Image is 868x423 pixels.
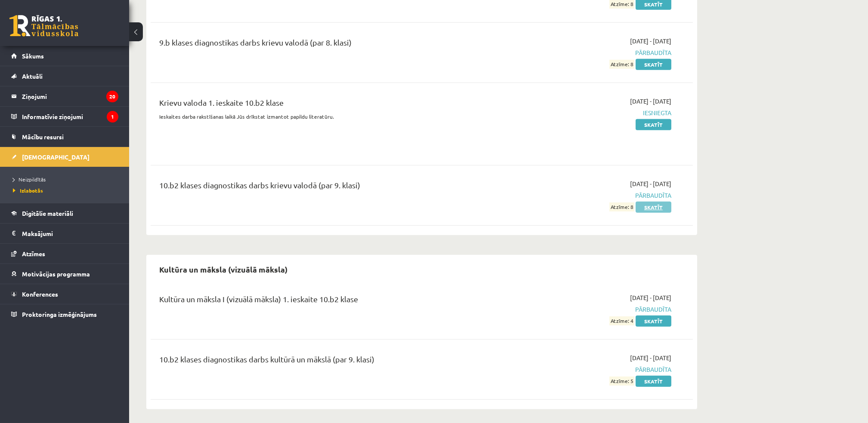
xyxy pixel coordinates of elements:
[9,15,78,37] a: Rīgas 1. Tālmācības vidusskola
[11,264,118,284] a: Motivācijas programma
[159,293,496,309] div: Kultūra un māksla I (vizuālā māksla) 1. ieskaite 10.b2 klase
[13,187,120,194] a: Izlabotās
[509,305,671,314] span: Pārbaudīta
[11,304,118,324] a: Proktoringa izmēģinājums
[11,244,118,264] a: Atzīmes
[106,91,118,102] i: 20
[636,119,671,130] a: Skatīt
[159,37,496,52] div: 9.b klases diagnostikas darbs krievu valodā (par 8. klasi)
[13,176,46,183] span: Neizpildītās
[22,72,43,80] span: Aktuāli
[107,111,118,123] i: 1
[13,187,43,194] span: Izlabotās
[22,133,64,141] span: Mācību resursi
[22,153,90,161] span: [DEMOGRAPHIC_DATA]
[22,310,97,318] span: Proktoringa izmēģinājums
[11,86,118,106] a: Ziņojumi20
[22,270,90,278] span: Motivācijas programma
[630,179,671,188] span: [DATE] - [DATE]
[11,203,118,223] a: Digitālie materiāli
[609,202,634,211] span: Atzīme: 8
[11,127,118,147] a: Mācību resursi
[11,224,118,243] a: Maksājumi
[11,66,118,86] a: Aktuāli
[636,202,671,213] a: Skatīt
[11,46,118,66] a: Sākums
[13,175,120,183] a: Neizpildītās
[509,191,671,200] span: Pārbaudīta
[509,48,671,57] span: Pārbaudīta
[159,353,496,369] div: 10.b2 klases diagnostikas darbs kultūrā un mākslā (par 9. klasi)
[630,97,671,106] span: [DATE] - [DATE]
[22,107,118,126] legend: Informatīvie ziņojumi
[22,250,45,257] span: Atzīmes
[159,97,496,113] div: Krievu valoda 1. ieskaite 10.b2 klase
[509,108,671,117] span: Iesniegta
[630,293,671,302] span: [DATE] - [DATE]
[630,353,671,362] span: [DATE] - [DATE]
[22,52,44,60] span: Sākums
[159,179,496,195] div: 10.b2 klases diagnostikas darbs krievu valodā (par 9. klasi)
[11,284,118,304] a: Konferences
[11,107,118,126] a: Informatīvie ziņojumi1
[22,224,118,243] legend: Maksājumi
[636,316,671,327] a: Skatīt
[609,377,634,386] span: Atzīme: 5
[636,376,671,387] a: Skatīt
[22,86,118,106] legend: Ziņojumi
[22,209,73,217] span: Digitālie materiāli
[609,60,634,69] span: Atzīme: 8
[11,147,118,167] a: [DEMOGRAPHIC_DATA]
[609,316,634,325] span: Atzīme: 4
[151,259,296,279] h2: Kultūra un māksla (vizuālā māksla)
[509,365,671,374] span: Pārbaudīta
[22,290,58,298] span: Konferences
[636,59,671,70] a: Skatīt
[159,113,496,120] p: Ieskaites darba rakstīšanas laikā Jūs drīkstat izmantot papildu literatūru.
[630,37,671,46] span: [DATE] - [DATE]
